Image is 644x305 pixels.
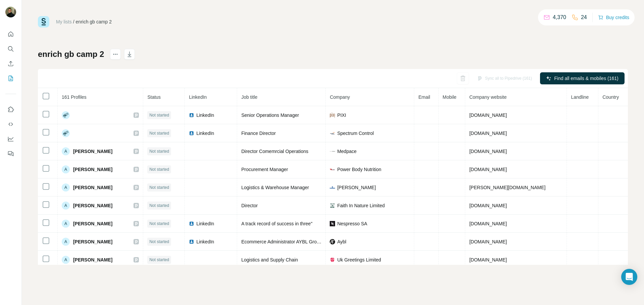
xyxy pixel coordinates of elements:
[73,148,112,155] span: [PERSON_NAME]
[241,112,299,118] span: Senior Operations Manager
[241,257,298,262] span: Logistics and Supply Chain
[189,221,194,226] img: LinkedIn logo
[149,239,169,245] span: Not started
[241,94,257,100] span: Job title
[337,148,357,155] span: Medpace
[5,58,16,70] button: Enrich CSV
[469,203,507,208] span: [DOMAIN_NAME]
[5,118,16,130] button: Use Surfe API
[38,49,104,60] h1: enrich gb camp 2
[241,131,276,136] span: Finance Director
[241,203,258,208] span: Director
[56,19,72,24] a: My lists
[469,185,545,190] span: [PERSON_NAME][DOMAIN_NAME]
[337,238,346,245] span: Aybl
[553,13,566,21] p: 4,370
[330,149,335,154] img: company-logo
[189,239,194,244] img: LinkedIn logo
[73,202,112,209] span: [PERSON_NAME]
[469,112,507,118] span: [DOMAIN_NAME]
[469,149,507,154] span: [DOMAIN_NAME]
[443,94,457,100] span: Mobile
[469,131,507,136] span: [DOMAIN_NAME]
[337,202,385,209] span: Faith In Nature Limited
[149,203,169,209] span: Not started
[149,184,169,190] span: Not started
[149,130,169,136] span: Not started
[62,238,70,246] div: A
[337,184,376,191] span: [PERSON_NAME]
[330,239,335,244] img: company-logo
[581,13,587,21] p: 24
[5,133,16,145] button: Dashboard
[149,257,169,263] span: Not started
[62,147,70,155] div: A
[330,257,335,262] img: company-logo
[149,221,169,227] span: Not started
[598,13,629,22] button: Buy credits
[5,28,16,40] button: Quick start
[469,257,507,262] span: [DOMAIN_NAME]
[554,75,618,82] span: Find all emails & mobiles (161)
[73,256,112,263] span: [PERSON_NAME]
[337,112,346,119] span: PIXI
[330,221,335,226] img: company-logo
[149,148,169,154] span: Not started
[469,167,507,172] span: [DOMAIN_NAME]
[241,221,312,226] span: A track record of success in three"
[149,112,169,118] span: Not started
[241,149,308,154] span: Director Comemrcial Operations
[62,183,70,192] div: A
[38,16,49,27] img: Surfe Logo
[62,256,70,264] div: A
[337,220,367,227] span: Nespresso SA
[330,167,335,172] img: company-logo
[73,18,74,25] li: /
[330,185,335,190] img: company-logo
[469,221,507,226] span: [DOMAIN_NAME]
[62,202,70,210] div: A
[73,166,112,173] span: [PERSON_NAME]
[418,94,430,100] span: Email
[5,7,16,17] img: Avatar
[76,18,112,25] div: enrich gb camp 2
[147,94,161,100] span: Status
[149,166,169,172] span: Not started
[330,112,335,118] img: company-logo
[241,185,309,190] span: Logistics & Warehouse Manager
[337,256,381,263] span: Uk Greetings Limited
[330,131,335,136] img: company-logo
[5,72,16,84] button: My lists
[196,130,214,137] span: LinkedIn
[73,184,112,191] span: [PERSON_NAME]
[241,167,288,172] span: Procurement Manager
[73,220,112,227] span: [PERSON_NAME]
[337,130,374,137] span: Spectrum Control
[330,203,335,208] img: company-logo
[189,94,207,100] span: LinkedIn
[62,220,70,228] div: A
[189,112,194,118] img: LinkedIn logo
[621,269,637,285] div: Open Intercom Messenger
[540,72,625,84] button: Find all emails & mobiles (161)
[196,112,214,119] span: LinkedIn
[469,94,506,100] span: Company website
[196,220,214,227] span: LinkedIn
[602,94,619,100] span: Country
[196,238,214,245] span: LinkedIn
[189,131,194,136] img: LinkedIn logo
[469,239,507,244] span: [DOMAIN_NAME]
[62,94,87,100] span: 161 Profiles
[330,94,350,100] span: Company
[241,239,322,244] span: Ecommerce Administrator AYBL Group
[73,238,112,245] span: [PERSON_NAME]
[62,165,70,173] div: A
[5,148,16,160] button: Feedback
[337,166,381,173] span: Power Body Nutrition
[110,49,121,60] button: actions
[571,94,589,100] span: Landline
[5,43,16,55] button: Search
[5,103,16,116] button: Use Surfe on LinkedIn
